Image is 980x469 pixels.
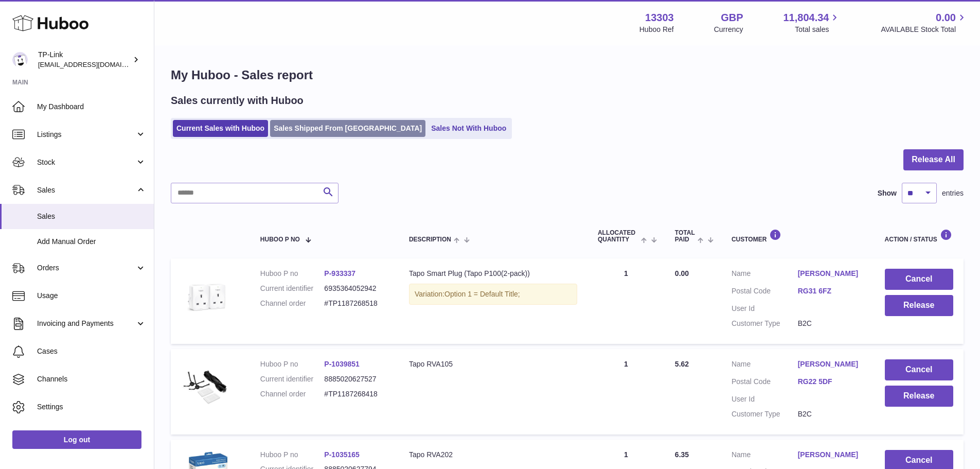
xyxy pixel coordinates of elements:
span: entries [942,188,964,198]
span: Orders [37,263,135,273]
a: [PERSON_NAME] [798,269,864,279]
span: Add Manual Order [37,237,146,247]
button: Release [885,295,953,316]
dt: Channel order [260,389,325,399]
img: internalAdmin-13303@internal.huboo.com [12,52,28,67]
td: 1 [587,349,665,435]
a: P-1035165 [324,450,360,459]
dt: Postal Code [732,286,798,299]
dd: #TP1187268418 [324,389,388,399]
dt: Current identifier [260,374,325,384]
span: Invoicing and Payments [37,319,135,328]
a: 11,804.34 Total sales [783,11,841,34]
dt: Huboo P no [260,450,325,460]
a: Sales Shipped From [GEOGRAPHIC_DATA] [270,120,425,137]
dt: Postal Code [732,377,798,389]
dt: Customer Type [732,319,798,328]
button: Cancel [885,269,953,290]
div: Huboo Ref [639,25,674,34]
div: Tapo RVA105 [409,359,577,369]
dt: Current identifier [260,284,325,293]
h2: Sales currently with Huboo [171,94,304,108]
label: Show [878,188,897,198]
span: 0.00 [936,11,956,25]
a: RG22 5DF [798,377,864,387]
strong: 13303 [645,11,674,25]
a: P-1039851 [324,360,360,368]
span: 6.35 [675,450,689,459]
dd: B2C [798,319,864,328]
button: Cancel [885,359,953,380]
a: [PERSON_NAME] [798,450,864,460]
span: Description [409,236,451,243]
dt: Channel order [260,299,325,308]
div: Customer [732,229,864,243]
dd: 8885020627527 [324,374,388,384]
dd: #TP1187268518 [324,299,388,308]
button: Release All [903,149,964,170]
span: Sales [37,185,135,195]
dt: User Id [732,394,798,404]
a: Sales Not With Huboo [427,120,510,137]
h1: My Huboo - Sales report [171,67,964,83]
span: My Dashboard [37,102,146,112]
td: 1 [587,258,665,344]
a: [PERSON_NAME] [798,359,864,369]
span: 0.00 [675,269,689,277]
span: Cases [37,346,146,356]
div: Tapo RVA202 [409,450,577,460]
a: 0.00 AVAILABLE Stock Total [881,11,968,34]
div: Action / Status [885,229,953,243]
dt: User Id [732,304,798,314]
a: RG31 6FZ [798,286,864,296]
dt: Huboo P no [260,269,325,279]
dt: Name [732,359,798,372]
button: Release [885,386,953,407]
span: ALLOCATED Quantity [598,230,638,243]
span: Total sales [795,25,841,34]
span: Total paid [675,230,695,243]
div: Variation: [409,284,577,305]
dt: Name [732,450,798,462]
span: Huboo P no [260,236,300,243]
a: Current Sales with Huboo [173,120,268,137]
span: Settings [37,402,146,412]
div: Currency [714,25,743,34]
span: AVAILABLE Stock Total [881,25,968,34]
span: Channels [37,374,146,384]
img: 1743498233.jpg [181,359,233,406]
img: Tapo_P100_2pack_1000-1000px__UK__large_1587883115088x_fa54861f-8efc-4898-a8e6-7436161c49a6.jpg [181,269,233,320]
span: Stock [37,158,135,167]
span: 11,804.34 [783,11,829,25]
span: Option 1 = Default Title; [444,290,520,298]
strong: GBP [721,11,743,25]
a: P-933337 [324,269,355,277]
div: Tapo Smart Plug (Tapo P100(2-pack)) [409,269,577,279]
dd: B2C [798,409,864,419]
span: Usage [37,291,146,301]
span: [EMAIL_ADDRESS][DOMAIN_NAME] [38,60,151,68]
span: Sales [37,212,146,221]
a: Log out [12,430,141,449]
dt: Customer Type [732,409,798,419]
dt: Name [732,269,798,281]
dd: 6935364052942 [324,284,388,293]
span: 5.62 [675,360,689,368]
span: Listings [37,130,135,140]
dt: Huboo P no [260,359,325,369]
div: TP-Link [38,50,131,70]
